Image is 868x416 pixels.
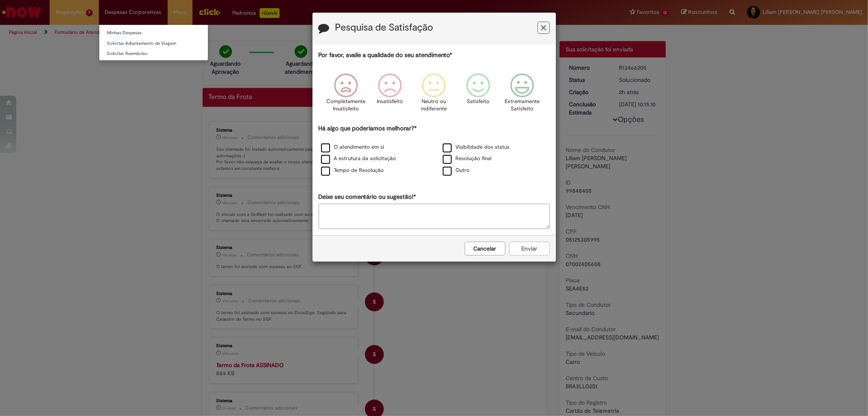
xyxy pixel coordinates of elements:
[325,67,367,123] div: Completamente Insatisfeito
[369,67,411,123] div: Insatisfeito
[321,155,396,163] label: A estrutura da solicitação
[335,22,433,33] label: Pesquisa de Satisfação
[99,29,208,37] a: Minhas Despesas
[443,143,510,151] label: Visibilidade dos status
[505,98,540,113] p: Extremamente Satisfeito
[467,98,490,106] p: Satisfeito
[457,67,499,123] div: Satisfeito
[413,67,455,123] div: Neutro ou indiferente
[99,49,208,58] a: Solicitar Reembolso
[99,24,208,61] ul: Despesas Corporativas
[501,67,543,123] div: Extremamente Satisfeito
[443,155,492,163] label: Resolução final
[319,193,416,201] label: Deixe seu comentário ou sugestão!*
[443,167,470,174] label: Outro
[321,167,384,174] label: Tempo de Resolução
[99,39,208,48] a: Solicitar Adiantamento de Viagem
[319,51,453,59] label: Por favor, avalie a qualidade do seu atendimento*
[419,98,448,113] p: Neutro ou indiferente
[326,98,365,113] p: Completamente Insatisfeito
[465,242,505,255] button: Cancelar
[321,143,385,151] label: O atendimento em si
[377,98,403,106] p: Insatisfeito
[319,124,550,177] div: Há algo que poderíamos melhorar?*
